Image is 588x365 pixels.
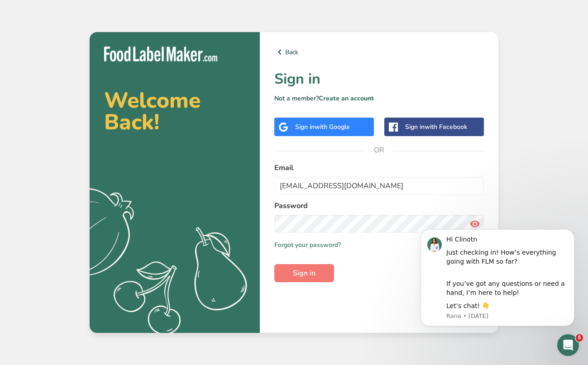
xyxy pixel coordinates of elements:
[366,137,393,164] span: OR
[274,264,334,282] button: Sign in
[274,162,484,173] label: Email
[315,123,350,131] span: with Google
[319,94,374,103] a: Create an account
[274,200,484,211] label: Password
[405,122,467,132] div: Sign in
[274,240,341,250] a: Forgot your password?
[104,47,217,62] img: Food Label Maker
[295,122,350,132] div: Sign in
[274,68,484,90] h1: Sign in
[104,90,245,133] h2: Welcome Back!
[274,47,484,57] a: Back
[274,94,484,103] p: Not a member?
[293,268,316,279] span: Sign in
[407,218,588,341] iframe: Intercom notifications message
[274,177,484,195] input: Enter Your Email
[576,334,583,341] span: 5
[557,334,579,356] iframe: Intercom live chat
[425,123,467,131] span: with Facebook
